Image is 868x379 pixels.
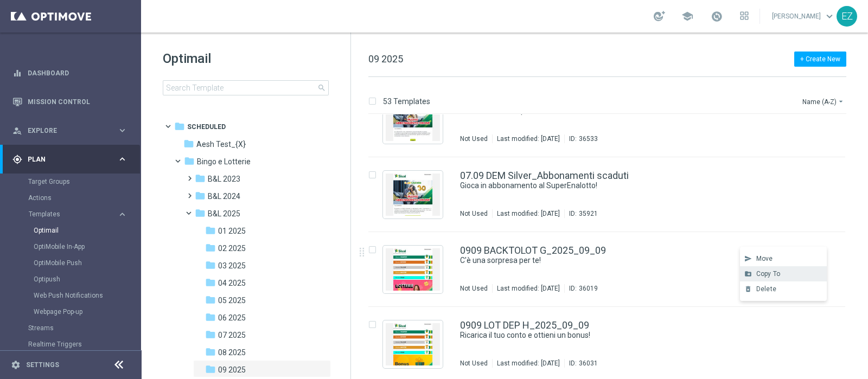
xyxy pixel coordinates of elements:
[460,255,775,266] a: C'è una sorpresa per te!
[460,134,488,143] div: Not Used
[368,53,403,65] span: 09 2025
[493,359,564,368] div: Last modified: [DATE]
[205,346,216,357] i: folder
[218,296,246,305] span: 05 2025
[756,285,776,293] span: Delete
[163,50,329,67] h1: Optimail
[564,209,598,218] div: ID:
[358,232,866,307] div: Press SPACE to select this row.
[218,348,246,357] span: 08 2025
[205,294,216,305] i: folder
[28,156,117,163] span: Plan
[208,209,240,219] span: B&L 2025
[117,209,127,220] i: keyboard_arrow_right
[117,125,127,136] i: keyboard_arrow_right
[205,364,216,375] i: folder
[28,59,127,87] a: Dashboard
[28,206,140,320] div: Templates
[740,266,827,281] button: drive_file_move Copy To
[34,255,140,271] div: OptiMobile Push
[205,242,216,253] i: folder
[28,190,140,206] div: Actions
[218,330,246,340] span: 07 2025
[205,277,216,288] i: folder
[197,157,251,166] span: Bingo e Lotterie
[28,174,140,190] div: Target Groups
[460,284,488,293] div: Not Used
[187,122,226,132] span: Scheduled
[34,304,140,320] div: Webpage Pop-up
[34,226,113,235] a: Optimail
[205,312,216,323] i: folder
[12,87,127,116] div: Mission Control
[358,157,866,232] div: Press SPACE to select this row.
[28,336,140,352] div: Realtime Triggers
[174,121,185,132] i: folder
[28,210,128,219] button: Templates keyboard_arrow_right
[196,139,246,149] span: Aesh Test_{X}
[218,226,246,236] span: 01 2025
[34,307,113,316] a: Webpage Pop-up
[195,190,206,201] i: folder
[183,138,194,149] i: folder
[11,360,21,370] i: settings
[740,281,827,297] button: delete_forever Delete
[28,177,113,186] a: Target Groups
[460,330,800,341] div: Ricarica il tuo conto e ottieni un bonus!
[34,287,140,304] div: Web Push Notifications
[317,83,326,92] span: search
[756,270,780,278] span: Copy To
[34,242,113,251] a: OptiMobile In-App
[12,126,128,135] button: person_search Explore keyboard_arrow_right
[12,155,128,164] button: gps_fixed Plan keyboard_arrow_right
[184,156,195,166] i: folder
[12,68,22,78] i: equalizer
[756,255,773,262] span: Move
[12,155,117,164] div: Plan
[460,181,800,191] div: Gioca in abbonamento al SuperEnalotto!
[163,80,329,95] input: Search Template
[28,340,113,349] a: Realtime Triggers
[117,154,127,164] i: keyboard_arrow_right
[195,208,206,219] i: folder
[837,97,845,106] i: arrow_drop_down
[218,278,246,288] span: 04 2025
[460,359,488,368] div: Not Used
[12,126,22,136] i: person_search
[564,284,598,293] div: ID:
[771,8,837,24] a: [PERSON_NAME]keyboard_arrow_down
[794,52,846,67] button: + Create New
[493,209,564,218] div: Last modified: [DATE]
[564,359,598,368] div: ID:
[681,10,693,22] span: school
[28,127,117,134] span: Explore
[460,171,629,181] a: 07.09 DEM Silver_Abbonamenti scaduti
[837,6,857,27] div: EZ
[460,181,775,191] a: Gioca in abbonamento al SuperEnalotto!
[205,329,216,340] i: folder
[218,243,246,253] span: 02 2025
[34,291,113,300] a: Web Push Notifications
[28,320,140,336] div: Streams
[28,194,113,202] a: Actions
[744,255,752,262] i: send
[460,320,589,330] a: 0909 LOT DEP H_2025_09_09
[28,87,127,116] a: Mission Control
[205,260,216,271] i: folder
[12,69,128,78] div: equalizer Dashboard
[744,285,752,293] i: delete_forever
[579,134,598,143] div: 36533
[386,248,440,291] img: 36019.jpeg
[218,313,246,323] span: 06 2025
[34,275,113,284] a: Optipush
[12,98,128,106] button: Mission Control
[460,330,775,341] a: Ricarica il tuo conto e ottieni un bonus!
[740,251,827,266] button: send Move
[208,191,240,201] span: B&L 2024
[28,324,113,332] a: Streams
[34,239,140,255] div: OptiMobile In-App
